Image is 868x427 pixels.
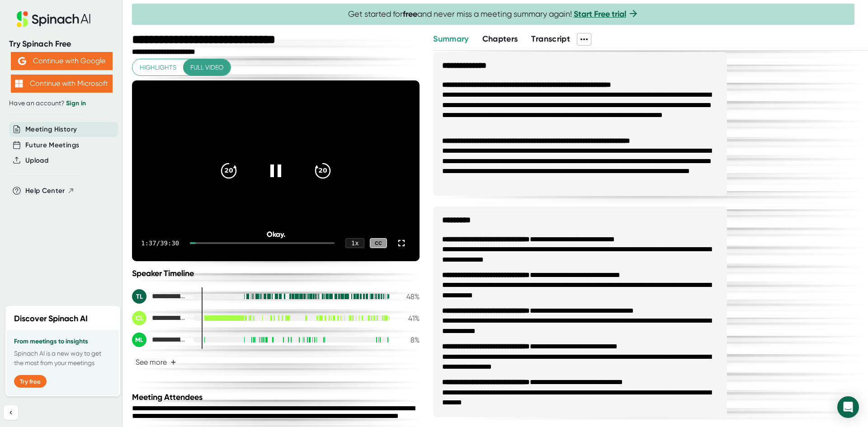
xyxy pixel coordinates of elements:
[66,99,86,107] a: Sign in
[141,239,179,247] div: 1:37 / 39:30
[482,33,518,45] button: Chapters
[14,338,112,345] h3: From meetings to insights
[11,52,113,70] button: Continue with Google
[348,9,639,19] span: Get started for and never miss a meeting summary again!
[25,140,79,150] button: Future Meetings
[170,359,176,366] span: +
[574,9,626,19] a: Start Free trial
[4,405,18,420] button: Collapse sidebar
[433,33,468,45] button: Summary
[161,230,391,239] div: Okay.
[9,99,114,108] div: Have an account?
[433,34,468,44] span: Summary
[190,62,223,73] span: Full video
[397,336,420,344] div: 8 %
[18,57,26,65] img: Aehbyd4JwY73AAAAAElFTkSuQmCC
[11,75,113,93] button: Continue with Microsoft
[132,311,186,325] div: Carlos Martinez | Happy Mile Logistics
[9,39,114,49] div: Try Spinach Free
[25,155,48,166] button: Upload
[132,311,146,325] div: CL
[403,9,417,19] b: free
[132,392,422,402] div: Meeting Attendees
[25,186,65,196] span: Help Center
[345,238,364,248] div: 1 x
[370,238,387,249] div: CC
[183,59,231,76] button: Full video
[837,396,859,418] div: Open Intercom Messenger
[132,289,146,304] div: TL
[140,62,176,73] span: Highlights
[132,333,186,347] div: Marisol Bernal | Happy Mile Logistics
[531,34,570,44] span: Transcript
[531,33,570,45] button: Transcript
[25,186,75,196] button: Help Center
[397,292,420,301] div: 48 %
[14,349,112,368] p: Spinach AI is a new way to get the most from your meetings
[132,59,184,76] button: Highlights
[397,314,420,323] div: 41 %
[132,268,420,278] div: Speaker Timeline
[14,313,88,325] h2: Discover Spinach AI
[482,34,518,44] span: Chapters
[14,375,47,388] button: Try free
[132,333,146,347] div: ML
[25,124,77,135] button: Meeting History
[132,289,186,304] div: Timothy | Happy Mile Logistics
[132,354,180,370] button: See more+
